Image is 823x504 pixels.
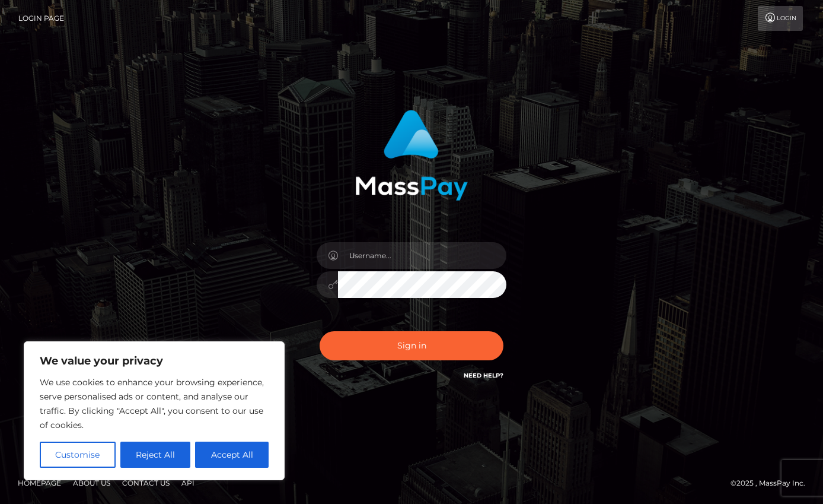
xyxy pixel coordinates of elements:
[40,354,269,368] p: We value your privacy
[731,477,814,490] div: © 2025 , MassPay Inc.
[355,110,468,201] img: MassPay Login
[758,6,803,31] a: Login
[120,442,191,468] button: Reject All
[195,442,269,468] button: Accept All
[320,331,503,360] button: Sign in
[68,474,115,492] a: About Us
[13,474,66,492] a: Homepage
[464,372,503,379] a: Need Help?
[40,375,269,432] p: We use cookies to enhance your browsing experience, serve personalised ads or content, and analys...
[117,474,174,492] a: Contact Us
[338,242,506,269] input: Username...
[40,442,116,468] button: Customise
[177,474,199,492] a: API
[18,6,64,31] a: Login Page
[24,341,285,480] div: We value your privacy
